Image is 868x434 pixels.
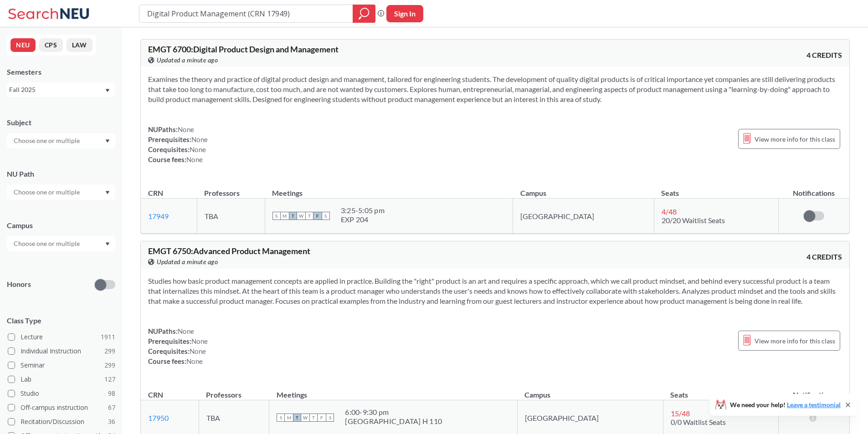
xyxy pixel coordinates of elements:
div: 3:25 - 5:05 pm [341,206,385,215]
div: Fall 2025Dropdown arrow [7,82,115,97]
span: W [301,414,309,422]
span: T [305,212,313,220]
span: M [281,212,289,220]
span: M [285,414,293,422]
th: Notifications [779,179,850,199]
button: CPS [39,38,63,52]
span: T [293,414,301,422]
span: T [309,414,318,422]
th: Campus [517,381,663,400]
span: F [318,414,326,422]
label: Lab [8,373,115,385]
button: Sign In [386,5,423,22]
span: None [178,125,194,133]
label: Studio [8,388,115,399]
label: Seminar [8,359,115,371]
input: Choose one or multiple [9,135,86,146]
span: 1911 [101,332,115,342]
td: TBA [197,199,265,234]
th: Meetings [265,179,513,199]
div: [GEOGRAPHIC_DATA] H 110 [345,417,442,426]
span: None [191,135,208,143]
th: Professors [197,179,265,199]
th: Meetings [269,381,517,400]
span: Updated a minute ago [157,257,218,267]
button: LAW [67,38,92,52]
span: 98 [108,388,115,398]
th: Seats [654,179,778,199]
th: Notifications [779,381,850,400]
span: W [297,212,305,220]
input: Choose one or multiple [9,238,86,249]
section: Studies how basic product management concepts are applied in practice. Building the "right" produ... [148,276,842,306]
span: 67 [108,403,115,413]
div: EXP 204 [341,215,385,224]
div: 6:00 - 9:30 pm [345,408,442,417]
svg: Dropdown arrow [105,191,110,194]
div: Semesters [7,67,115,77]
div: Dropdown arrow [7,184,115,200]
span: EMGT 6700 : Digital Product Design and Management [148,44,339,54]
div: CRN [148,188,163,198]
span: 20/20 Waitlist Seats [662,216,725,225]
th: Campus [513,179,654,199]
div: Dropdown arrow [7,236,115,251]
span: Updated a minute ago [157,55,218,65]
span: Class Type [7,316,115,326]
svg: Dropdown arrow [105,242,110,246]
label: Recitation/Discussion [8,416,115,428]
span: None [186,357,203,365]
span: S [326,414,334,422]
span: T [289,212,297,220]
span: EMGT 6750 : Advanced Product Management [148,246,310,256]
span: None [191,337,208,345]
span: None [190,145,206,153]
span: 299 [104,346,115,356]
div: CRN [148,390,163,400]
button: NEU [10,38,36,52]
p: Honors [7,279,31,290]
svg: Dropdown arrow [105,139,110,143]
span: 4 / 48 [662,207,677,216]
span: None [178,327,194,335]
label: Off-campus instruction [8,402,115,414]
th: Professors [199,381,269,400]
span: View more info for this class [755,335,835,347]
div: Dropdown arrow [7,133,115,148]
a: 17949 [148,212,169,220]
span: 0/0 Waitlist Seats [671,418,726,426]
section: Examines the theory and practice of digital product design and management, tailored for engineeri... [148,74,842,104]
span: None [186,155,203,163]
span: S [322,212,330,220]
label: Lecture [8,331,115,343]
span: 15 / 48 [671,409,690,418]
span: We need your help! [730,402,841,408]
div: NUPaths: Prerequisites: Corequisites: Course fees: [148,124,208,164]
span: 127 [104,374,115,384]
div: magnifying glass [353,5,375,23]
span: 4 CREDITS [806,50,842,60]
span: View more info for this class [755,133,835,145]
div: NU Path [7,169,115,179]
div: NUPaths: Prerequisites: Corequisites: Course fees: [148,326,208,366]
span: 4 CREDITS [806,252,842,262]
span: None [190,347,206,355]
th: Seats [663,381,778,400]
div: Campus [7,220,115,230]
label: Individual Instruction [8,345,115,357]
span: S [272,212,281,220]
svg: Dropdown arrow [105,89,110,92]
input: Class, professor, course number, "phrase" [146,6,346,21]
span: 299 [104,360,115,370]
div: Fall 2025 [9,85,104,95]
td: [GEOGRAPHIC_DATA] [513,199,654,234]
a: Leave a testimonial [787,401,841,408]
a: 17950 [148,414,169,422]
span: 36 [108,417,115,427]
span: S [277,414,285,422]
input: Choose one or multiple [9,187,86,198]
span: F [313,212,322,220]
div: Subject [7,117,115,128]
svg: magnifying glass [359,7,370,20]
